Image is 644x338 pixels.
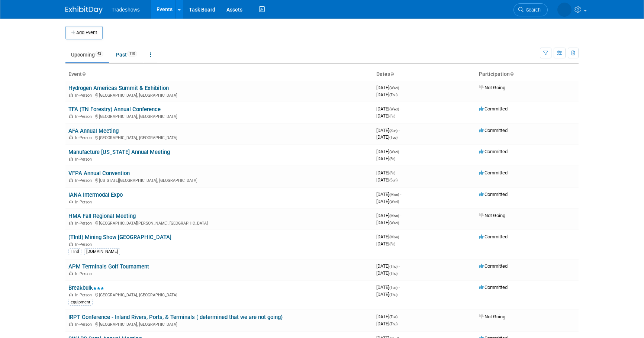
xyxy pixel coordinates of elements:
[75,178,94,183] span: In-Person
[69,242,73,246] img: In-Person Event
[68,191,123,198] a: IANA Intermodal Expo
[389,286,397,290] span: (Tue)
[127,51,137,57] span: 110
[400,234,401,239] span: -
[389,242,395,246] span: (Fri)
[68,170,130,177] a: VFPA Annual Convention
[68,284,104,291] a: Breakbulk
[390,71,394,77] a: Sort by Start Date
[376,113,395,119] span: [DATE]
[479,128,508,133] span: Committed
[68,292,370,297] div: [GEOGRAPHIC_DATA], [GEOGRAPHIC_DATA]
[479,170,508,176] span: Committed
[68,106,161,113] a: TFA (TN Forestry) Annual Conference
[400,191,401,197] span: -
[479,263,508,269] span: Committed
[376,156,395,161] span: [DATE]
[95,51,103,57] span: 42
[75,322,94,327] span: In-Person
[69,271,73,275] img: In-Person Event
[389,221,399,225] span: (Wed)
[68,314,283,321] a: IRPT Conference - Inland Rivers, Ports, & Terminals ( determined that we are not going)
[75,271,94,276] span: In-Person
[389,86,399,90] span: (Wed)
[65,6,103,14] img: ExhibitDay
[479,85,505,90] span: Not Going
[68,134,370,140] div: [GEOGRAPHIC_DATA], [GEOGRAPHIC_DATA]
[376,92,397,97] span: [DATE]
[399,128,400,133] span: -
[389,264,397,268] span: (Thu)
[373,68,476,81] th: Dates
[389,214,399,218] span: (Mon)
[389,235,399,239] span: (Mon)
[513,3,548,16] a: Search
[376,128,400,133] span: [DATE]
[68,299,93,306] div: equipment
[84,248,120,255] div: [DOMAIN_NAME]
[389,93,397,97] span: (Thu)
[479,314,505,319] span: Not Going
[69,135,73,139] img: In-Person Event
[68,234,171,241] a: (TIntl) Mining Show [GEOGRAPHIC_DATA]
[389,293,397,297] span: (Thu)
[476,68,579,81] th: Participation
[376,213,401,218] span: [DATE]
[479,213,505,218] span: Not Going
[68,220,370,226] div: [GEOGRAPHIC_DATA][PERSON_NAME], [GEOGRAPHIC_DATA]
[75,221,94,226] span: In-Person
[69,157,73,161] img: In-Person Event
[389,157,395,161] span: (Fri)
[65,26,103,39] button: Add Event
[69,200,73,203] img: In-Person Event
[389,135,397,139] span: (Tue)
[69,178,73,182] img: In-Person Event
[389,107,399,111] span: (Wed)
[389,114,395,118] span: (Fri)
[82,71,86,77] a: Sort by Event Name
[68,177,370,183] div: [US_STATE][GEOGRAPHIC_DATA], [GEOGRAPHIC_DATA]
[479,191,508,197] span: Committed
[65,48,109,62] a: Upcoming42
[69,114,73,118] img: In-Person Event
[376,199,399,204] span: [DATE]
[68,248,81,255] div: TIntl
[376,191,401,197] span: [DATE]
[389,150,399,154] span: (Wed)
[75,293,94,297] span: In-Person
[399,284,400,290] span: -
[376,284,400,290] span: [DATE]
[479,284,508,290] span: Committed
[75,114,94,119] span: In-Person
[376,292,397,297] span: [DATE]
[68,92,370,98] div: [GEOGRAPHIC_DATA], [GEOGRAPHIC_DATA]
[376,321,397,326] span: [DATE]
[68,128,119,134] a: AFA Annual Meeting
[69,221,73,225] img: In-Person Event
[400,106,401,112] span: -
[399,263,400,269] span: -
[376,234,401,239] span: [DATE]
[400,149,401,154] span: -
[68,85,169,91] a: Hydrogen Americas Summit & Exhibition
[376,134,397,140] span: [DATE]
[68,263,149,270] a: APM Terminals Golf Tournament
[376,85,401,90] span: [DATE]
[389,315,397,319] span: (Tue)
[389,200,399,204] span: (Wed)
[400,213,401,218] span: -
[400,85,401,90] span: -
[376,149,401,154] span: [DATE]
[389,322,397,326] span: (Thu)
[510,71,513,77] a: Sort by Participation Type
[75,135,94,140] span: In-Person
[399,314,400,319] span: -
[524,7,541,13] span: Search
[69,322,73,326] img: In-Person Event
[68,113,370,119] div: [GEOGRAPHIC_DATA], [GEOGRAPHIC_DATA]
[75,200,94,205] span: In-Person
[396,170,397,176] span: -
[376,170,397,176] span: [DATE]
[69,93,73,97] img: In-Person Event
[376,177,397,183] span: [DATE]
